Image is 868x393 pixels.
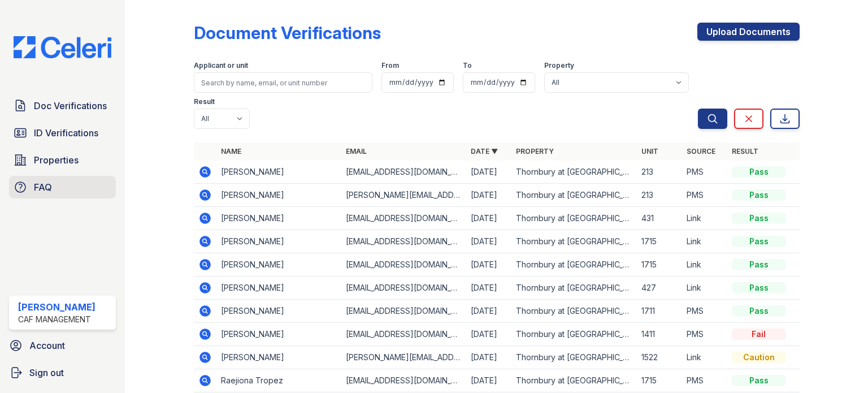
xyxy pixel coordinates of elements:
[216,230,341,253] td: [PERSON_NAME]
[216,323,341,346] td: [PERSON_NAME]
[682,161,727,184] td: PMS
[18,314,96,325] div: CAF Management
[341,184,466,207] td: [PERSON_NAME][EMAIL_ADDRESS][DOMAIN_NAME]
[732,147,758,156] a: Result
[463,61,472,70] label: To
[341,207,466,230] td: [EMAIL_ADDRESS][DOMAIN_NAME]
[732,329,786,340] div: Fail
[637,346,682,369] td: 1522
[682,346,727,369] td: Link
[732,305,786,317] div: Pass
[637,277,682,300] td: 427
[641,147,658,156] a: Unit
[637,161,682,184] td: 213
[216,161,341,184] td: [PERSON_NAME]
[687,147,715,156] a: Source
[732,282,786,293] div: Pass
[682,300,727,323] td: PMS
[29,366,64,379] span: Sign out
[732,213,786,224] div: Pass
[682,207,727,230] td: Link
[5,361,120,384] a: Sign out
[34,126,98,140] span: ID Verifications
[637,207,682,230] td: 431
[682,369,727,392] td: PMS
[341,300,466,323] td: [EMAIL_ADDRESS][DOMAIN_NAME]
[9,176,116,198] a: FAQ
[511,277,636,300] td: Thornbury at [GEOGRAPHIC_DATA]
[466,346,511,369] td: [DATE]
[466,300,511,323] td: [DATE]
[216,369,341,392] td: Raejiona Tropez
[682,230,727,253] td: Link
[516,147,554,156] a: Property
[34,153,79,167] span: Properties
[466,230,511,253] td: [DATE]
[511,323,636,346] td: Thornbury at [GEOGRAPHIC_DATA]
[511,300,636,323] td: Thornbury at [GEOGRAPHIC_DATA]
[697,23,800,41] a: Upload Documents
[637,369,682,392] td: 1715
[511,253,636,277] td: Thornbury at [GEOGRAPHIC_DATA]
[216,346,341,369] td: [PERSON_NAME]
[346,147,367,156] a: Email
[471,147,498,156] a: Date ▼
[9,122,116,144] a: ID Verifications
[5,36,120,58] img: CE_Logo_Blue-a8612792a0a2168367f1c8372b55b34899dd931a85d93a1a3d3e32e68fde9ad4.png
[682,184,727,207] td: PMS
[194,61,248,70] label: Applicant or unit
[216,300,341,323] td: [PERSON_NAME]
[341,369,466,392] td: [EMAIL_ADDRESS][DOMAIN_NAME]
[511,161,636,184] td: Thornbury at [GEOGRAPHIC_DATA]
[732,259,786,270] div: Pass
[466,184,511,207] td: [DATE]
[34,180,52,194] span: FAQ
[637,230,682,253] td: 1715
[216,184,341,207] td: [PERSON_NAME]
[216,253,341,277] td: [PERSON_NAME]
[511,207,636,230] td: Thornbury at [GEOGRAPHIC_DATA]
[9,94,116,117] a: Doc Verifications
[18,300,96,314] div: [PERSON_NAME]
[466,369,511,392] td: [DATE]
[5,334,120,357] a: Account
[511,369,636,392] td: Thornbury at [GEOGRAPHIC_DATA]
[466,323,511,346] td: [DATE]
[341,346,466,369] td: [PERSON_NAME][EMAIL_ADDRESS][DOMAIN_NAME]
[637,184,682,207] td: 213
[732,236,786,247] div: Pass
[637,253,682,277] td: 1715
[216,207,341,230] td: [PERSON_NAME]
[194,72,372,93] input: Search by name, email, or unit number
[637,300,682,323] td: 1711
[341,323,466,346] td: [EMAIL_ADDRESS][DOMAIN_NAME]
[221,147,241,156] a: Name
[194,23,381,43] div: Document Verifications
[466,207,511,230] td: [DATE]
[511,346,636,369] td: Thornbury at [GEOGRAPHIC_DATA]
[732,375,786,386] div: Pass
[637,323,682,346] td: 1411
[194,97,215,106] label: Result
[381,61,399,70] label: From
[732,352,786,363] div: Caution
[341,277,466,300] td: [EMAIL_ADDRESS][DOMAIN_NAME]
[732,189,786,201] div: Pass
[511,184,636,207] td: Thornbury at [GEOGRAPHIC_DATA]
[466,161,511,184] td: [DATE]
[29,339,65,352] span: Account
[682,323,727,346] td: PMS
[9,149,116,171] a: Properties
[466,253,511,277] td: [DATE]
[732,166,786,178] div: Pass
[341,253,466,277] td: [EMAIL_ADDRESS][DOMAIN_NAME]
[341,230,466,253] td: [EMAIL_ADDRESS][DOMAIN_NAME]
[34,99,107,113] span: Doc Verifications
[682,277,727,300] td: Link
[544,61,574,70] label: Property
[216,277,341,300] td: [PERSON_NAME]
[466,277,511,300] td: [DATE]
[682,253,727,277] td: Link
[511,230,636,253] td: Thornbury at [GEOGRAPHIC_DATA]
